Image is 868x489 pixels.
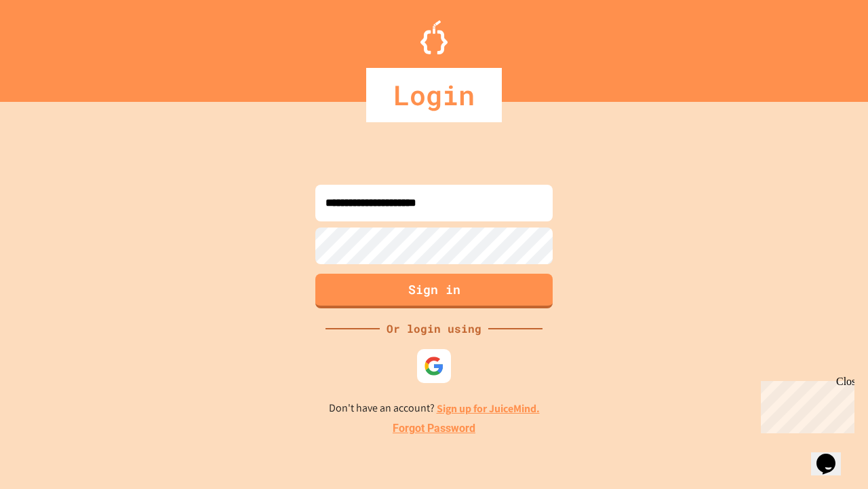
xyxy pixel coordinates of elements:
a: Forgot Password [393,420,475,437]
iframe: chat widget [755,376,854,433]
div: Chat with us now!Close [5,5,94,86]
div: Or login using [380,321,488,337]
a: Sign up for JuiceMind. [437,401,540,416]
iframe: chat widget [811,435,854,475]
img: google-icon.svg [424,356,444,376]
p: Don't have an account? [329,400,540,417]
img: Logo.svg [420,20,448,54]
div: Login [366,68,502,122]
button: Sign in [315,274,553,308]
